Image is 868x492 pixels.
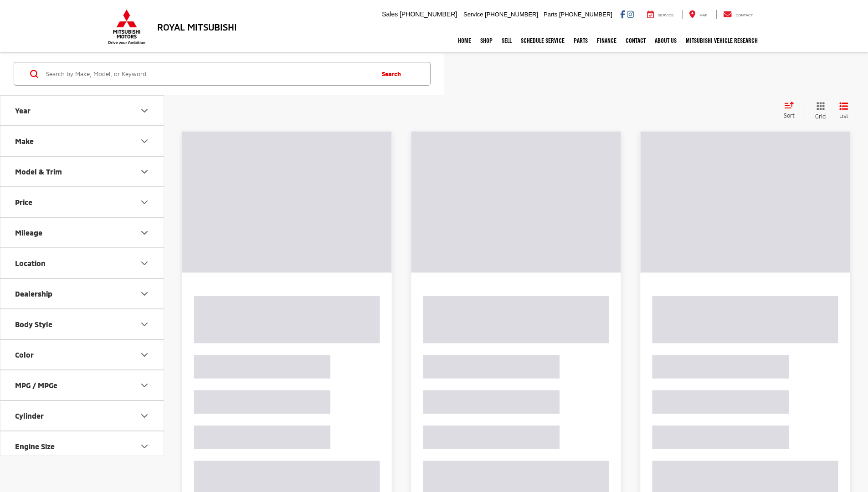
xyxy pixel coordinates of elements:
a: Finance [592,29,621,52]
a: Shop [476,29,497,52]
div: Mileage [15,228,42,237]
a: Home [453,29,476,52]
div: Make [15,137,34,145]
div: Model & Trim [15,167,62,176]
button: MileageMileage [0,218,164,247]
div: Engine Size [15,442,55,451]
div: Dealership [139,288,150,299]
span: Parts [544,11,557,18]
div: Price [139,197,150,208]
div: MPG / MPGe [139,380,150,391]
div: Year [139,105,150,116]
a: Facebook: Click to visit our Facebook page [620,10,625,18]
button: ColorColor [0,340,164,369]
button: Body StyleBody Style [0,309,164,339]
input: Search by Make, Model, or Keyword [45,63,373,85]
a: Parts: Opens in a new tab [569,29,592,52]
div: Model & Trim [139,166,150,177]
div: Price [15,198,32,206]
button: MakeMake [0,126,164,156]
span: [PHONE_NUMBER] [485,11,538,18]
button: LocationLocation [0,248,164,278]
button: DealershipDealership [0,279,164,308]
h3: Royal Mitsubishi [157,22,237,32]
span: List [839,112,848,120]
a: Contact [716,10,760,19]
span: Map [699,13,707,17]
a: Mitsubishi Vehicle Research [681,29,762,52]
div: MPG / MPGe [15,381,57,389]
button: YearYear [0,96,164,125]
span: [PHONE_NUMBER] [400,10,457,18]
img: Mitsubishi [106,9,147,45]
button: Select sort value [779,102,805,120]
div: Body Style [15,320,52,328]
div: Color [139,349,150,360]
span: Service [463,11,483,18]
button: CylinderCylinder [0,401,164,430]
a: Service [640,10,681,19]
div: Dealership [15,289,52,298]
span: [PHONE_NUMBER] [559,11,612,18]
button: List View [832,102,855,120]
div: Make [139,136,150,147]
div: Engine Size [139,441,150,452]
button: Engine SizeEngine Size [0,431,164,461]
button: Search [373,62,415,85]
div: Cylinder [139,410,150,421]
a: Schedule Service: Opens in a new tab [516,29,569,52]
a: About Us [650,29,681,52]
div: Cylinder [15,411,44,420]
a: Contact [621,29,650,52]
a: Instagram: Click to visit our Instagram page [627,10,634,18]
div: Color [15,350,34,359]
span: Sort [784,112,795,118]
span: Service [658,13,674,17]
div: Location [15,259,46,267]
span: Sales [382,10,398,18]
div: Year [15,106,31,115]
span: Grid [815,113,826,120]
a: Sell [497,29,516,52]
span: Contact [735,13,753,17]
button: Model & TrimModel & Trim [0,157,164,186]
a: Map [682,10,714,19]
div: Body Style [139,319,150,330]
div: Mileage [139,227,150,238]
button: MPG / MPGeMPG / MPGe [0,370,164,400]
button: PricePrice [0,187,164,217]
button: Grid View [805,102,832,120]
div: Location [139,258,150,269]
